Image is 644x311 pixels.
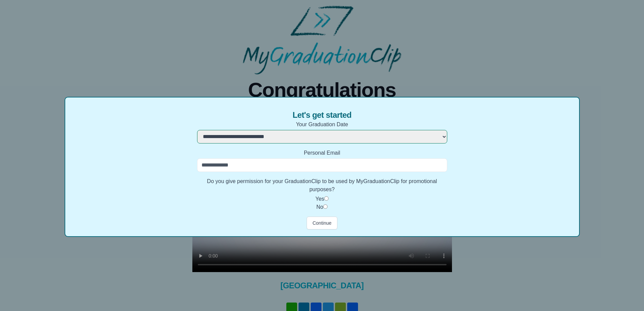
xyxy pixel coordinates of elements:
label: Yes [315,196,324,202]
label: Do you give permission for your GraduationClip to be used by MyGraduationClip for promotional pur... [197,177,447,194]
label: Personal Email [197,149,447,157]
label: No [316,204,323,210]
span: Let's get started [292,110,351,120]
button: Continue [307,217,337,229]
label: Your Graduation Date [197,120,447,129]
